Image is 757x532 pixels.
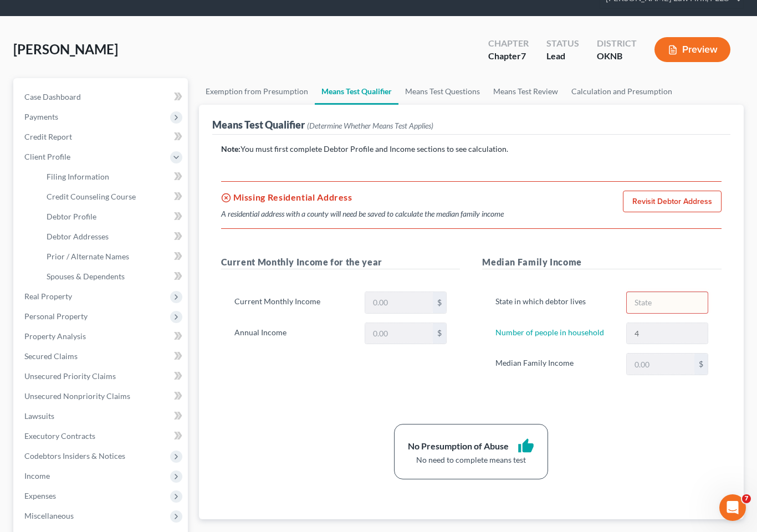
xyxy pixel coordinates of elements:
h5: Missing Residential Address [221,191,504,204]
div: Means Test Qualifier [212,118,433,131]
a: Prior / Alternate Names [38,247,188,267]
div: No Presumption of Abuse [408,440,509,453]
span: Real Property [24,291,72,301]
input: -- [627,323,708,344]
span: Case Dashboard [24,92,81,101]
a: Spouses & Dependents [38,267,188,287]
h5: Current Monthly Income for the year [221,255,461,269]
iframe: Intercom live chat [719,494,746,521]
span: Credit Report [24,132,72,141]
span: (Determine Whether Means Test Applies) [307,121,433,130]
a: Exemption from Presumption [199,78,315,105]
div: $ [694,354,708,375]
a: Secured Claims [16,346,188,366]
a: Unsecured Nonpriority Claims [16,386,188,406]
div: $ [433,323,446,344]
input: 0.00 [627,354,694,375]
span: Filing Information [47,172,109,181]
div: A residential address with a county will need be saved to calculate the median family income [221,208,504,219]
span: [PERSON_NAME] [13,41,118,57]
div: $ [433,292,446,313]
p: You must first complete Debtor Profile and Income sections to see calculation. [221,144,722,155]
div: Status [546,37,579,50]
a: Means Test Questions [398,78,487,105]
span: Credit Counseling Course [47,192,136,201]
span: 7 [742,494,751,503]
a: Credit Counseling Course [38,187,188,207]
a: Calculation and Presumption [565,78,679,105]
i: thumb_up [518,438,534,454]
input: 0.00 [365,292,433,313]
div: OKNB [597,50,637,63]
a: Lawsuits [16,406,188,426]
span: Payments [24,112,58,121]
div: Chapter [488,50,529,63]
div: Lead [546,50,579,63]
h5: Median Family Income [482,255,722,269]
div: No need to complete means test [408,454,534,465]
a: Number of people in household [495,328,604,337]
span: Personal Property [24,311,88,321]
span: Executory Contracts [24,431,95,441]
span: Secured Claims [24,351,78,361]
a: Debtor Profile [38,207,188,227]
a: Filing Information [38,167,188,187]
strong: Note: [221,144,241,154]
span: Codebtors Insiders & Notices [24,451,125,461]
label: Annual Income [229,323,360,345]
a: Executory Contracts [16,426,188,446]
label: Median Family Income [490,353,621,375]
span: Property Analysis [24,331,86,341]
a: Revisit Debtor Address [623,191,722,213]
a: Case Dashboard [16,87,188,107]
span: Miscellaneous [24,511,74,520]
input: 0.00 [365,323,433,344]
label: Current Monthly Income [229,291,360,314]
span: Income [24,471,50,480]
a: Means Test Review [487,78,565,105]
span: Debtor Addresses [47,232,109,241]
span: Expenses [24,491,56,500]
span: 7 [521,50,526,61]
span: Spouses & Dependents [47,272,125,281]
span: Client Profile [24,152,70,161]
span: Lawsuits [24,411,54,421]
a: Credit Report [16,127,188,147]
div: Chapter [488,37,529,50]
a: Debtor Addresses [38,227,188,247]
span: Debtor Profile [47,212,96,221]
span: Unsecured Priority Claims [24,371,116,381]
a: Unsecured Priority Claims [16,366,188,386]
a: Property Analysis [16,326,188,346]
button: Preview [654,37,730,62]
a: Means Test Qualifier [315,78,398,105]
input: State [627,292,708,313]
div: District [597,37,637,50]
span: Prior / Alternate Names [47,252,129,261]
span: Unsecured Nonpriority Claims [24,391,130,401]
label: State in which debtor lives [490,291,621,314]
